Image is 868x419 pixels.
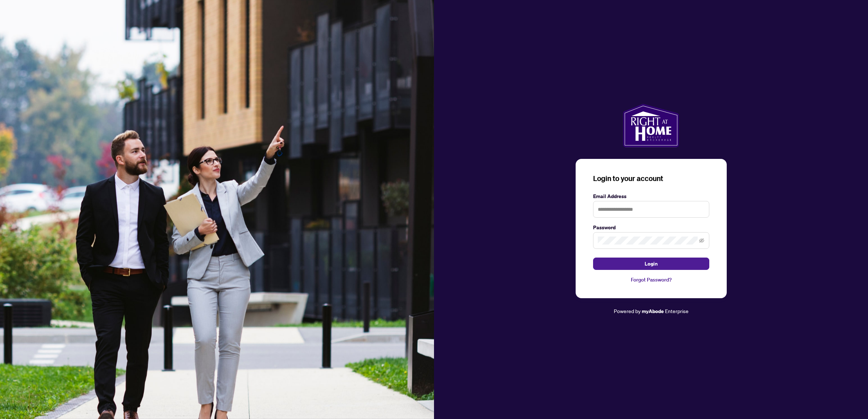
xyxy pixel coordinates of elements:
[614,308,641,314] span: Powered by
[593,258,709,270] button: Login
[593,173,709,184] h3: Login to your account
[699,238,704,243] span: eye-invisible
[593,192,709,200] label: Email Address
[593,223,709,231] label: Password
[642,307,664,315] a: myAbode
[623,104,679,147] img: ma-logo
[593,276,709,284] a: Forgot Password?
[645,258,658,270] span: Login
[665,308,689,314] span: Enterprise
